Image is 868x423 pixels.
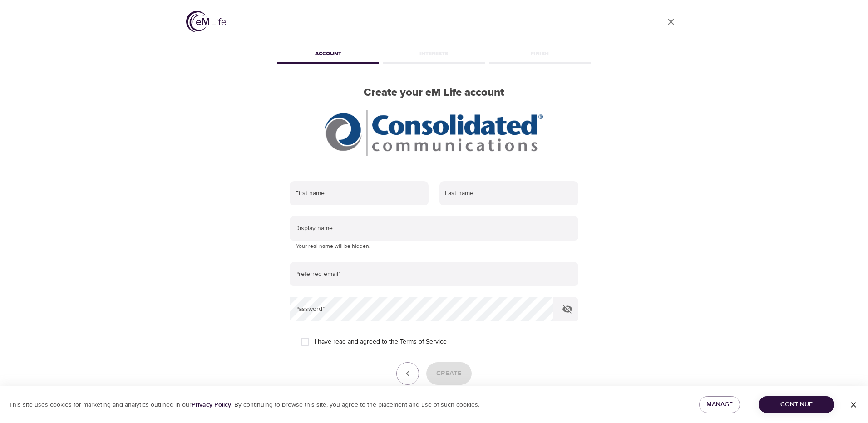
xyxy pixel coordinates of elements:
[706,399,733,410] span: Manage
[699,396,740,413] button: Manage
[275,86,593,99] h2: Create your eM Life account
[192,401,231,409] a: Privacy Policy
[296,242,572,251] p: Your real name will be hidden.
[186,11,226,32] img: logo
[759,396,834,413] button: Continue
[325,110,543,156] img: CCI%20logo_rgb_hr.jpg
[400,337,447,347] a: Terms of Service
[660,11,682,33] a: close
[766,399,827,410] span: Continue
[315,337,447,347] span: I have read and agreed to the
